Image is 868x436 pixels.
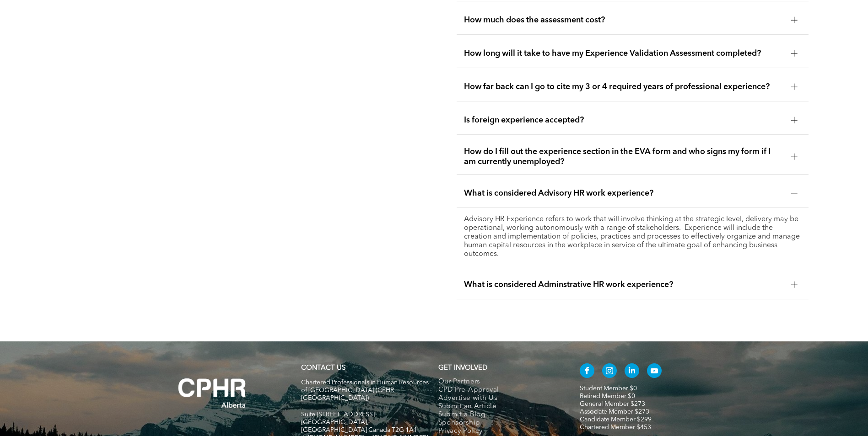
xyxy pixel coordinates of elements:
[647,363,662,380] a: youtube
[438,411,561,419] a: Submit a Blog
[438,403,561,411] a: Submit an Article
[464,147,784,167] span: How do I fill out the experience section in the EVA form and who signs my form if I am currently ...
[464,15,784,25] span: How much does the assessment cost?
[580,409,649,415] a: Associate Member $273
[301,419,417,433] span: [GEOGRAPHIC_DATA], [GEOGRAPHIC_DATA] Canada T2G 1A1
[580,363,594,380] a: facebook
[438,378,561,386] a: Our Partners
[464,115,784,125] span: Is foreign experience accepted?
[301,379,429,401] span: Chartered Professionals in Human Resources of [GEOGRAPHIC_DATA] (CPHR [GEOGRAPHIC_DATA])
[580,385,637,392] a: Student Member $0
[438,427,561,436] a: Privacy Policy
[438,365,487,372] span: GET INVOLVED
[625,363,639,380] a: linkedin
[580,424,651,431] a: Chartered Member $453
[438,419,561,427] a: Sponsorship
[580,393,635,399] a: Retired Member $0
[438,394,561,403] a: Advertise with Us
[301,411,375,418] span: Suite [STREET_ADDRESS]
[464,188,784,198] span: What is considered Advisory HR work experience?
[464,82,784,92] span: How far back can I go to cite my 3 or 4 required years of professional experience?
[580,401,645,407] a: General Member $273
[464,215,801,259] p: Advisory HR Experience refers to work that will involve thinking at the strategic level, delivery...
[301,365,345,372] a: CONTACT US
[602,363,617,380] a: instagram
[580,416,652,423] a: Candidate Member $299
[438,386,561,394] a: CPD Pre-Approval
[464,48,784,58] span: How long will it take to have my Experience Validation Assessment completed?
[464,280,784,290] span: What is considered Adminstrative HR work experience?
[160,360,265,426] img: A white background with a few lines on it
